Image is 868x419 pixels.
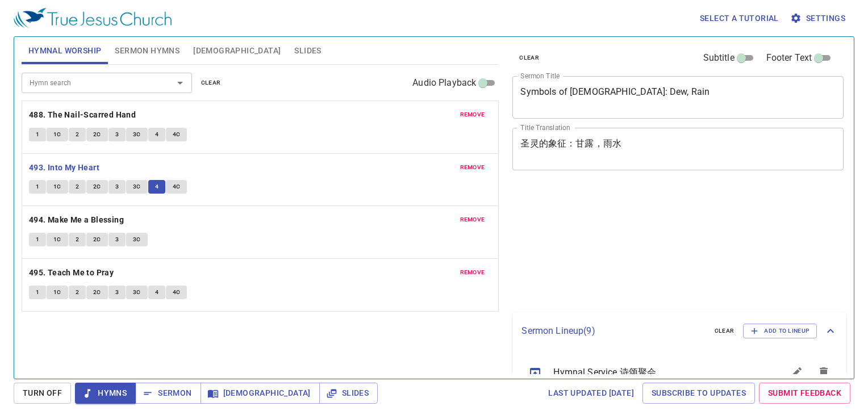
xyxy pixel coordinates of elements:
button: 4 [148,180,165,194]
span: Submit Feedback [768,386,841,400]
button: 2C [86,180,108,194]
span: Settings [792,11,845,26]
span: Hymns [84,386,127,400]
span: Slides [294,44,321,58]
span: remove [460,267,485,278]
button: 2C [86,286,108,299]
button: 3 [108,128,126,141]
button: 4C [166,128,187,141]
span: 4 [155,287,158,298]
span: [DEMOGRAPHIC_DATA] [193,44,281,58]
iframe: from-child [508,182,779,308]
button: Settings [788,8,850,29]
span: Sermon Hymns [115,44,180,58]
span: 4C [173,287,181,298]
button: clear [194,76,228,90]
b: 493. Into My Heart [29,161,99,175]
span: 2C [93,182,101,192]
span: 2 [76,182,79,192]
span: 1C [53,182,61,192]
span: Subtitle [703,51,735,65]
span: 3 [115,234,119,245]
span: 1 [36,234,39,245]
button: 1C [47,128,68,141]
span: 4C [173,182,181,192]
textarea: 圣灵的象征：甘露，雨水 [520,138,836,160]
button: Add to Lineup [743,324,817,338]
span: 2C [93,129,101,140]
button: 1C [47,286,68,299]
button: 4 [148,286,165,299]
b: 488. The Nail-Scarred Hand [29,108,136,122]
p: Sermon Lineup ( 9 ) [521,324,705,338]
span: 4C [173,129,181,140]
button: 2C [86,233,108,246]
button: 1 [29,180,46,194]
button: 4C [166,180,187,194]
button: 3 [108,233,126,246]
button: remove [453,161,492,174]
span: clear [519,53,539,63]
button: clear [708,324,741,338]
span: 4 [155,182,158,192]
button: 4 [148,128,165,141]
div: Sermon Lineup(9)clearAdd to Lineup [512,312,846,350]
img: True Jesus Church [14,8,172,28]
button: 494. Make Me a Blessing [29,213,126,227]
button: 2 [69,286,86,299]
span: 1 [36,287,39,298]
a: Subscribe to Updates [642,383,755,404]
span: Select a tutorial [700,11,779,26]
button: Hymns [75,383,136,404]
span: 2C [93,234,101,245]
span: Footer Text [766,51,812,65]
span: Subscribe to Updates [652,386,746,400]
span: 3 [115,129,119,140]
span: 2 [76,287,79,298]
button: 3C [126,286,148,299]
button: remove [453,213,492,227]
span: 1C [53,129,61,140]
button: remove [453,108,492,121]
button: [DEMOGRAPHIC_DATA] [201,383,320,404]
span: 3C [133,287,141,298]
button: 2C [86,128,108,141]
b: 495. Teach Me to Pray [29,266,114,280]
button: 1C [47,233,68,246]
span: clear [201,78,221,88]
span: Sermon [144,386,191,400]
span: Turn Off [23,386,62,400]
span: 2 [76,129,79,140]
b: 494. Make Me a Blessing [29,213,124,227]
button: 1 [29,233,46,246]
span: 3C [133,182,141,192]
span: remove [460,110,485,120]
span: Add to Lineup [750,326,809,336]
span: 2 [76,234,79,245]
span: 1 [36,182,39,192]
span: 1 [36,129,39,140]
button: Select a tutorial [695,8,783,29]
button: 3 [108,180,126,194]
span: 1C [53,287,61,298]
span: remove [460,215,485,225]
button: 1 [29,128,46,141]
a: Submit Feedback [759,383,850,404]
span: 3C [133,129,141,140]
button: 4C [166,286,187,299]
button: 3C [126,180,148,194]
span: 2C [93,287,101,298]
span: 3 [115,287,119,298]
span: Hymnal Worship [28,44,102,58]
button: 493. Into My Heart [29,161,102,175]
button: 3C [126,128,148,141]
button: Turn Off [14,383,71,404]
span: 3C [133,234,141,245]
button: clear [512,51,546,65]
span: Hymnal Service 诗颂聚会 [553,366,756,379]
button: 3C [126,233,148,246]
span: 1C [53,234,61,245]
span: [DEMOGRAPHIC_DATA] [210,386,311,400]
textarea: Symbols of [DEMOGRAPHIC_DATA]: Dew, Rain [520,86,836,108]
button: 495. Teach Me to Pray [29,266,116,280]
